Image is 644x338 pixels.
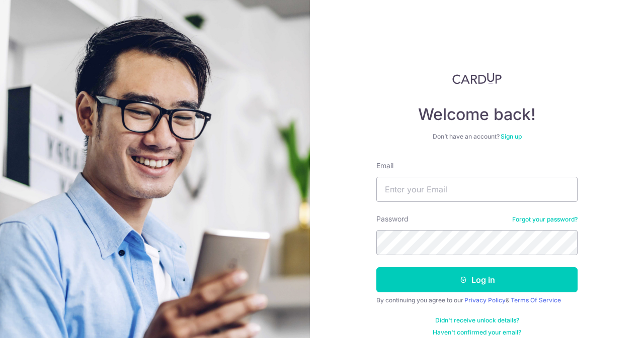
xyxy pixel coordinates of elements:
[376,214,409,224] label: Password
[501,133,522,140] a: Sign up
[376,267,578,292] button: Log in
[376,161,393,171] label: Email
[376,296,578,304] div: By continuing you agree to our &
[376,177,578,202] input: Enter your Email
[433,328,521,336] a: Haven't confirmed your email?
[435,316,519,324] a: Didn't receive unlock details?
[452,72,502,84] img: CardUp Logo
[464,296,506,304] a: Privacy Policy
[376,133,578,141] div: Don’t have an account?
[511,296,561,304] a: Terms Of Service
[376,104,578,125] h4: Welcome back!
[512,215,578,223] a: Forgot your password?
